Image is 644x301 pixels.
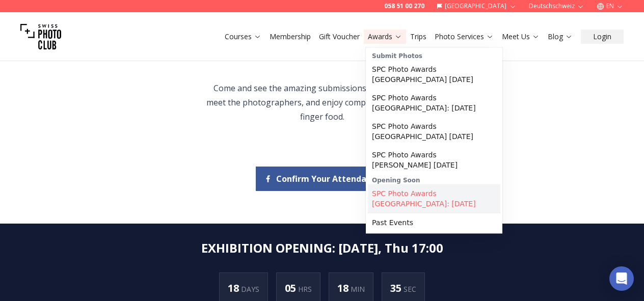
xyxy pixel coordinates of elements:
[368,213,500,232] a: Past Events
[265,30,315,44] button: Membership
[368,32,402,42] a: Awards
[390,281,404,295] span: 35
[228,281,241,295] span: 18
[544,30,577,44] button: Blog
[368,146,500,174] a: SPC Photo Awards [PERSON_NAME] [DATE]
[368,174,500,184] div: Opening Soon
[20,16,61,57] img: Swiss photo club
[206,81,439,124] p: Come and see the amazing submissions, cast your votes, meet the photographers, and enjoy complime...
[276,173,381,185] span: Confirm Your Attendance
[581,30,624,44] button: Login
[431,30,498,44] button: Photo Services
[319,32,360,42] a: Gift Voucher
[609,266,634,291] div: Open Intercom Messenger
[410,32,426,42] a: Trips
[256,167,389,191] button: Confirm Your Attendance
[498,30,544,44] button: Meet Us
[298,284,312,294] span: HRS
[364,30,406,44] button: Awards
[241,284,259,294] span: DAYS
[285,281,298,295] span: 05
[502,32,540,42] a: Meet Us
[351,284,365,294] span: MIN
[435,32,494,42] a: Photo Services
[270,32,311,42] a: Membership
[221,30,265,44] button: Courses
[315,30,364,44] button: Gift Voucher
[368,117,500,146] a: SPC Photo Awards [GEOGRAPHIC_DATA] [DATE]
[201,240,443,256] h2: EXHIBITION OPENING : [DATE], Thu 17:00
[368,184,500,213] a: SPC Photo Awards [GEOGRAPHIC_DATA]: [DATE]
[368,50,500,60] div: Submit Photos
[406,30,431,44] button: Trips
[384,2,424,10] a: 058 51 00 270
[337,281,351,295] span: 18
[548,32,573,42] a: Blog
[368,89,500,117] a: SPC Photo Awards [GEOGRAPHIC_DATA]: [DATE]
[404,284,416,294] span: SEC
[368,60,500,89] a: SPC Photo Awards [GEOGRAPHIC_DATA] [DATE]
[225,32,261,42] a: Courses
